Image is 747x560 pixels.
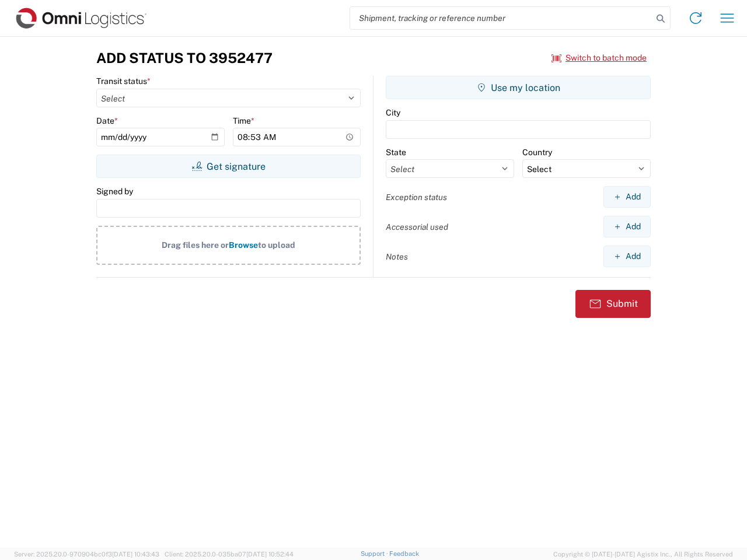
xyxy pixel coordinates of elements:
[96,50,273,66] h3: Add Status to 3952477
[551,48,647,68] button: Switch to batch mode
[386,222,448,232] label: Accessorial used
[389,550,419,557] a: Feedback
[361,550,390,557] a: Support
[350,7,652,29] input: Shipment, tracking or reference number
[96,76,151,86] label: Transit status
[603,186,651,208] button: Add
[386,107,400,118] label: City
[165,551,294,558] span: Client: 2025.20.0-035ba07
[386,251,408,262] label: Notes
[386,76,651,99] button: Use my location
[522,147,552,157] label: Country
[96,155,361,178] button: Get signature
[162,240,229,250] span: Drag files here or
[96,116,118,126] label: Date
[14,551,159,558] span: Server: 2025.20.0-970904bc0f3
[258,240,295,250] span: to upload
[386,147,406,157] label: State
[553,549,733,559] span: Copyright © [DATE]-[DATE] Agistix Inc., All Rights Reserved
[603,246,651,267] button: Add
[575,290,651,318] button: Submit
[246,551,294,558] span: [DATE] 10:52:44
[229,240,258,250] span: Browse
[386,192,447,202] label: Exception status
[96,186,133,197] label: Signed by
[603,216,651,237] button: Add
[112,551,159,558] span: [DATE] 10:43:43
[233,116,254,126] label: Time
